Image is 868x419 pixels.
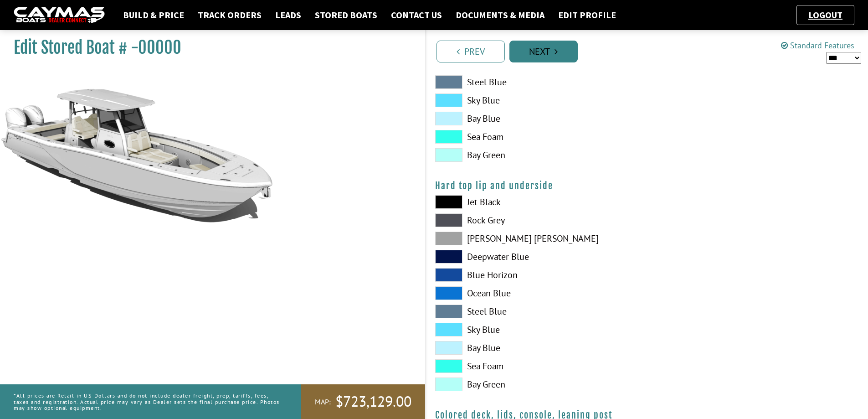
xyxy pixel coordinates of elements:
[435,286,638,300] label: Ocean Blue
[781,40,854,51] a: Standard Features
[14,388,281,415] p: *All prices are Retail in US Dollars and do not include dealer freight, prep, tariffs, fees, taxe...
[435,93,638,107] label: Sky Blue
[435,232,638,245] label: [PERSON_NAME] [PERSON_NAME]
[193,9,266,21] a: Track Orders
[451,9,549,21] a: Documents & Media
[435,112,638,125] label: Bay Blue
[554,9,621,21] a: Edit Profile
[435,195,638,209] label: Jet Black
[435,268,638,282] label: Blue Horizon
[509,41,578,62] a: Next
[310,9,382,21] a: Stored Boats
[435,130,638,144] label: Sea Foam
[435,305,638,318] label: Steel Blue
[271,9,306,21] a: Leads
[435,250,638,264] label: Deepwater Blue
[435,180,859,191] h4: Hard top lip and underside
[435,213,638,227] label: Rock Grey
[435,148,638,162] label: Bay Green
[301,384,425,419] a: MAP:$723,129.00
[386,9,447,21] a: Contact Us
[14,37,402,58] h1: Edit Stored Boat # -00000
[804,9,847,21] a: Logout
[315,397,331,407] span: MAP:
[435,341,638,355] label: Bay Blue
[435,75,638,89] label: Steel Blue
[437,41,505,62] a: Prev
[335,392,411,411] span: $723,129.00
[435,359,638,373] label: Sea Foam
[14,7,105,24] img: caymas-dealer-connect-2ed40d3bc7270c1d8d7ffb4b79bf05adc795679939227970def78ec6f6c03838.gif
[118,9,189,21] a: Build & Price
[435,378,638,391] label: Bay Green
[435,323,638,336] label: Sky Blue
